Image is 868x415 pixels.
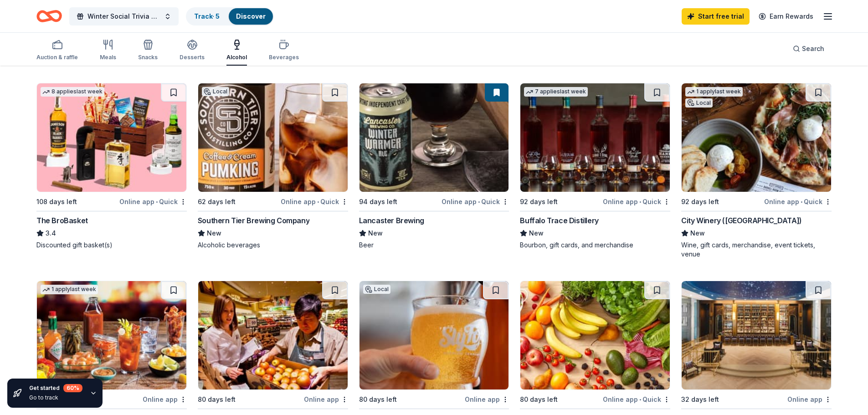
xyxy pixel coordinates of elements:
[478,198,480,205] span: •
[100,54,116,61] div: Meals
[685,98,713,108] div: Local
[198,83,348,192] img: Image for Southern Tier Brewing Company
[681,196,719,207] div: 92 days left
[681,394,719,405] div: 32 days left
[198,215,309,226] div: Southern Tier Brewing Company
[520,196,558,207] div: 92 days left
[207,228,221,239] span: New
[442,196,509,207] div: Online app Quick
[236,12,266,20] a: Discover
[37,83,186,192] img: Image for The BroBasket
[801,198,802,205] span: •
[360,281,509,389] img: Image for Sly Fox Beer
[138,54,158,61] div: Snacks
[690,228,705,239] span: New
[524,87,588,97] div: 7 applies last week
[682,8,750,25] a: Start free trial
[36,36,78,66] button: Auction & raffle
[281,196,348,207] div: Online app Quick
[138,36,158,66] button: Snacks
[520,83,670,250] a: Image for Buffalo Trace Distillery7 applieslast week92 days leftOnline app•QuickBuffalo Trace Dis...
[520,83,670,192] img: Image for Buffalo Trace Distillery
[359,83,509,250] a: Image for Lancaster Brewing94 days leftOnline app•QuickLancaster BrewingNewBeer
[46,228,56,239] span: 3.4
[198,196,236,207] div: 62 days left
[681,215,802,226] div: City Winery ([GEOGRAPHIC_DATA])
[198,394,236,405] div: 80 days left
[226,36,247,66] button: Alcohol
[269,54,299,61] div: Beverages
[304,394,348,405] div: Online app
[359,241,509,250] div: Beer
[639,396,641,403] span: •
[603,196,670,207] div: Online app Quick
[186,7,274,26] button: Track· 5Discover
[520,281,670,389] img: Image for Lidl
[520,394,558,405] div: 80 days left
[194,12,220,20] a: Track· 5
[520,215,598,226] div: Buffalo Trace Distillery
[36,54,78,61] div: Auction & raffle
[764,196,832,207] div: Online app Quick
[29,384,82,392] div: Get started
[639,198,641,205] span: •
[363,285,390,294] div: Local
[681,83,832,259] a: Image for City Winery (Philadelphia)1 applylast weekLocal92 days leftOnline app•QuickCity Winery ...
[198,83,348,250] a: Image for Southern Tier Brewing CompanyLocal62 days leftOnline app•QuickSouthern Tier Brewing Com...
[119,196,187,207] div: Online app Quick
[802,43,824,54] span: Search
[198,281,348,389] img: Image for Safeway
[69,7,179,26] button: Winter Social Trivia Night Fundraiser
[368,228,383,239] span: New
[359,215,424,226] div: Lancaster Brewing
[143,394,187,405] div: Online app
[41,87,104,97] div: 8 applies last week
[36,83,187,250] a: Image for The BroBasket8 applieslast week108 days leftOnline app•QuickThe BroBasket3.4Discounted ...
[29,394,82,401] div: Go to track
[198,241,348,250] div: Alcoholic beverages
[787,394,832,405] div: Online app
[681,241,832,259] div: Wine, gift cards, merchandise, event tickets, venue
[529,228,544,239] span: New
[36,241,187,250] div: Discounted gift basket(s)
[36,5,62,27] a: Home
[87,11,160,22] span: Winter Social Trivia Night Fundraiser
[359,394,397,405] div: 80 days left
[36,215,88,226] div: The BroBasket
[63,384,82,392] div: 60 %
[269,36,299,66] button: Beverages
[685,87,743,97] div: 1 apply last week
[786,40,832,58] button: Search
[520,241,670,250] div: Bourbon, gift cards, and merchandise
[100,36,116,66] button: Meals
[360,83,509,192] img: Image for Lancaster Brewing
[359,196,397,207] div: 94 days left
[37,281,186,389] img: Image for Giant Eagle
[156,198,158,205] span: •
[682,83,831,192] img: Image for City Winery (Philadelphia)
[753,8,819,25] a: Earn Rewards
[202,87,229,96] div: Local
[180,54,205,61] div: Desserts
[226,54,247,61] div: Alcohol
[317,198,319,205] span: •
[603,394,670,405] div: Online app Quick
[41,285,98,294] div: 1 apply last week
[36,196,77,207] div: 108 days left
[465,394,509,405] div: Online app
[682,281,831,389] img: Image for Bacardi Limited
[180,36,205,66] button: Desserts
